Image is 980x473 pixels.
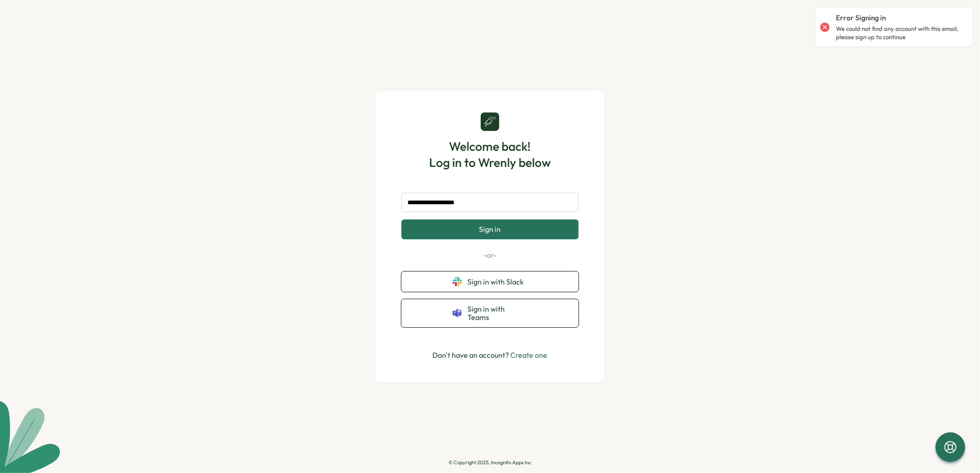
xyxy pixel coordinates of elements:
[401,250,579,260] p: -or-
[467,305,527,322] span: Sign in with Teams
[401,219,579,239] button: Sign in
[836,25,963,41] p: We could not find any account with this email, please sign up to continue
[429,138,551,171] h1: Welcome back! Log in to Wrenly below
[449,460,532,466] p: © Copyright 2025, Incognito Apps Inc
[401,299,579,327] button: Sign in with Teams
[433,349,548,361] p: Don't have an account?
[836,13,886,23] p: Error Signing in
[401,272,579,292] button: Sign in with Slack
[479,225,501,233] span: Sign in
[467,278,527,286] span: Sign in with Slack
[511,350,548,360] a: Create one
